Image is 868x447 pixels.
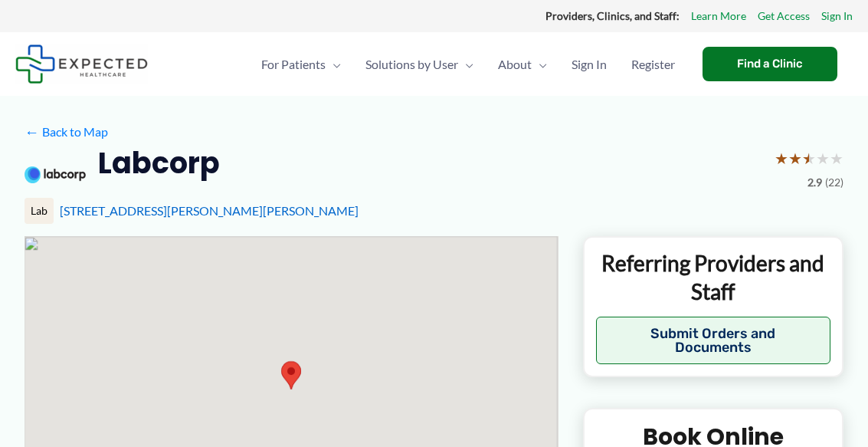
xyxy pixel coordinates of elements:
a: Learn More [691,6,746,26]
a: Sign In [559,38,619,91]
a: AboutMenu Toggle [486,38,559,91]
span: ← [25,124,39,139]
span: About [498,38,532,91]
strong: Providers, Clinics, and Staff: [545,9,680,22]
a: Get Access [758,6,810,26]
span: ★ [775,144,788,173]
span: Solutions by User [365,38,458,91]
span: 2.9 [807,173,822,192]
a: For PatientsMenu Toggle [249,38,353,91]
img: Expected Healthcare Logo - side, dark font, small [15,44,148,84]
a: Register [619,38,687,91]
span: ★ [830,144,843,173]
h2: Labcorp [98,144,220,182]
span: ★ [816,144,830,173]
p: Referring Providers and Staff [596,249,830,305]
a: Find a Clinic [703,47,837,81]
a: ←Back to Map [25,120,108,143]
div: Lab [25,198,54,224]
span: (22) [825,173,843,192]
a: [STREET_ADDRESS][PERSON_NAME][PERSON_NAME] [60,203,359,218]
span: Menu Toggle [458,38,473,91]
span: For Patients [261,38,326,91]
span: Menu Toggle [532,38,547,91]
a: Sign In [821,6,853,26]
span: ★ [802,144,816,173]
span: ★ [788,144,802,173]
button: Submit Orders and Documents [596,317,830,364]
span: Register [631,38,675,91]
nav: Primary Site Navigation [249,38,687,91]
a: Solutions by UserMenu Toggle [353,38,486,91]
span: Sign In [572,38,607,91]
span: Menu Toggle [326,38,341,91]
